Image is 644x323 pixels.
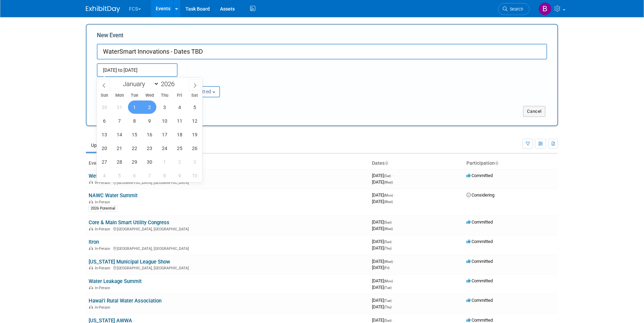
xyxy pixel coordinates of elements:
[188,128,202,141] span: September 19, 2026
[539,2,552,15] img: Barb DeWyer
[97,31,124,42] label: New Event
[128,128,141,141] span: September 15, 2026
[372,304,391,309] span: [DATE]
[89,286,93,289] img: In-Person Event
[158,169,171,182] span: October 8, 2026
[384,240,391,244] span: (Sun)
[392,298,394,303] span: -
[143,142,156,155] span: September 23, 2026
[89,180,93,184] img: In-Person Event
[394,192,395,198] span: -
[392,219,394,225] span: -
[127,93,142,98] span: Tue
[188,169,202,182] span: October 10, 2026
[372,239,394,244] span: [DATE]
[112,93,127,98] span: Mon
[466,173,493,178] span: Committed
[143,114,156,127] span: September 9, 2026
[89,239,99,245] a: Itron
[495,160,498,166] a: Sort by Participation Type
[113,100,126,114] span: August 31, 2026
[394,259,395,264] span: -
[95,180,112,185] span: In-Person
[188,142,202,155] span: September 26, 2026
[89,227,93,230] img: In-Person Event
[372,318,394,323] span: [DATE]
[384,260,393,264] span: (Wed)
[86,6,120,13] img: ExhibitDay
[384,299,391,302] span: (Tue)
[384,193,393,197] span: (Mon)
[98,142,111,155] span: September 20, 2026
[392,173,393,178] span: -
[97,77,163,86] div: Attendance / Format:
[97,44,547,59] input: Name of Trade Show / Conference
[372,245,391,251] span: [DATE]
[372,265,389,270] span: [DATE]
[369,158,464,169] th: Dates
[384,305,391,309] span: (Thu)
[384,200,393,204] span: (Wed)
[384,174,391,178] span: (Sat)
[372,199,393,204] span: [DATE]
[89,179,366,185] div: [GEOGRAPHIC_DATA], [GEOGRAPHIC_DATA]
[98,155,111,169] span: September 27, 2026
[466,278,493,283] span: Committed
[95,227,112,231] span: In-Person
[173,114,186,127] span: September 11, 2026
[466,239,493,244] span: Committed
[384,279,393,283] span: (Mon)
[98,100,111,114] span: August 30, 2026
[143,169,156,182] span: October 7, 2026
[89,298,162,304] a: Hawai'i Rural Water Association
[372,259,395,264] span: [DATE]
[173,128,186,141] span: September 18, 2026
[95,305,112,310] span: In-Person
[188,155,202,169] span: October 3, 2026
[89,246,93,250] img: In-Person Event
[173,155,186,169] span: October 2, 2026
[95,246,112,251] span: In-Person
[188,100,202,114] span: September 5, 2026
[384,266,389,270] span: (Fri)
[372,278,395,283] span: [DATE]
[384,246,391,250] span: (Thu)
[128,114,141,127] span: September 8, 2026
[372,219,394,225] span: [DATE]
[173,77,240,86] div: Participation:
[498,3,530,15] a: Search
[372,298,394,303] span: [DATE]
[89,245,366,251] div: [GEOGRAPHIC_DATA], [GEOGRAPHIC_DATA]
[384,227,393,231] span: (Wed)
[89,192,138,199] a: NAWC Water Summit
[113,114,126,127] span: September 7, 2026
[187,93,202,98] span: Sat
[143,155,156,169] span: September 30, 2026
[158,142,171,155] span: September 24, 2026
[158,155,171,169] span: October 1, 2026
[95,286,112,290] span: In-Person
[507,6,523,12] span: Search
[98,114,111,127] span: September 6, 2026
[392,318,394,323] span: -
[142,93,157,98] span: Wed
[113,142,126,155] span: September 21, 2026
[143,128,156,141] span: September 16, 2026
[523,106,545,117] button: Cancel
[172,93,187,98] span: Fri
[392,239,394,244] span: -
[384,180,393,184] span: (Wed)
[157,93,172,98] span: Thu
[113,128,126,141] span: September 14, 2026
[89,226,366,231] div: [GEOGRAPHIC_DATA], [GEOGRAPHIC_DATA]
[188,114,202,127] span: September 12, 2026
[128,155,141,169] span: September 29, 2026
[158,128,171,141] span: September 17, 2026
[128,100,141,114] span: September 1, 2026
[95,266,112,270] span: In-Person
[89,259,170,265] a: [US_STATE] Municipal League Show
[394,278,395,283] span: -
[89,278,142,284] a: Water Leakage Summit
[128,169,141,182] span: October 6, 2026
[89,265,366,270] div: [GEOGRAPHIC_DATA], [GEOGRAPHIC_DATA]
